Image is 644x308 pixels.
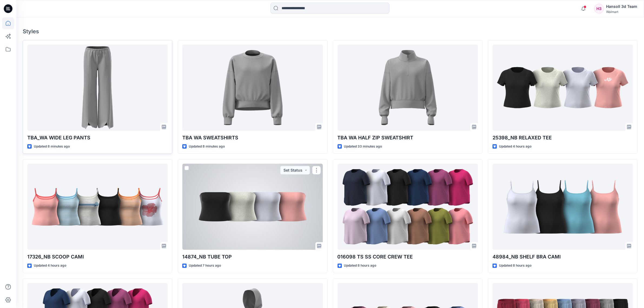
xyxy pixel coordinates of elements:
div: H3 [594,4,604,14]
a: 016098 TS SS CORE CREW TEE [338,164,478,250]
p: TBA WA SWEATSHIRTS [182,134,323,142]
p: Updated 4 hours ago [499,144,531,149]
p: 48984_NB SHELF BRA CAMI [493,253,633,261]
div: Walmart [606,10,637,14]
a: 25398_NB RELAXED TEE [493,45,633,131]
p: Updated 8 minutes ago [34,144,70,149]
a: 17326_NB SCOOP CAMI [27,164,168,250]
a: 14874_NB TUBE TOP [182,164,323,250]
p: TBA WA HALF ZIP SWEATSHIRT [338,134,478,142]
p: Updated 8 hours ago [344,263,377,268]
p: 17326_NB SCOOP CAMI [27,253,168,261]
p: 016098 TS SS CORE CREW TEE [338,253,478,261]
p: 14874_NB TUBE TOP [182,253,323,261]
h4: Styles [23,28,638,35]
p: Updated 8 minutes ago [189,144,225,149]
p: Updated 33 minutes ago [344,144,382,149]
p: TBA_WA WIDE LEG PANTS [27,134,168,142]
p: 25398_NB RELAXED TEE [493,134,633,142]
a: TBA WA HALF ZIP SWEATSHIRT [338,45,478,131]
a: TBA WA SWEATSHIRTS [182,45,323,131]
a: 48984_NB SHELF BRA CAMI [493,164,633,250]
a: TBA_WA WIDE LEG PANTS [27,45,168,131]
div: Hansoll 3d Team [606,3,637,10]
p: Updated 7 hours ago [189,263,221,268]
p: Updated 4 hours ago [34,263,66,268]
p: Updated 8 hours ago [499,263,531,268]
